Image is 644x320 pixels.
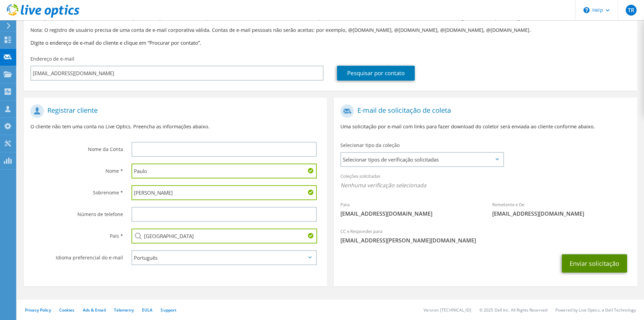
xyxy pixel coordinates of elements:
label: Endereço de e-mail [30,56,74,62]
label: Número de telefone [30,207,123,218]
a: Pesquisar por contato [337,66,415,81]
label: País * [30,229,123,239]
p: Nota: O registro de usuário precisa de uma conta de e-mail corporativa válida. Contas de e-mail p... [30,26,630,34]
label: Selecionar tipo da coleção [340,142,400,149]
label: Nome * [30,164,123,174]
span: Nenhuma verificação selecionada [340,182,630,189]
h1: E-mail de solicitação de coleta [340,104,627,118]
li: Version: [TECHNICAL_ID] [424,307,471,313]
label: Nome da Conta [30,142,123,153]
li: Powered by Live Optics, a Dell Technology [555,307,636,313]
a: Telemetry [114,307,134,313]
li: © 2025 Dell Inc. All Rights Reserved [479,307,547,313]
svg: \n [583,7,590,13]
div: Coleções solicitadas [334,169,637,194]
span: [EMAIL_ADDRESS][DOMAIN_NAME] [340,210,479,217]
a: Ads & Email [83,307,106,313]
span: TR [626,5,637,16]
div: Remetente e De [485,197,637,221]
span: Selecionar tipos de verificação solicitadas [341,153,503,166]
a: Cookies [59,307,75,313]
label: Idioma preferencial do e-mail [30,250,123,261]
p: Uma solicitação por e-mail com links para fazer download do coletor será enviada ao cliente confo... [340,123,630,130]
div: CC e Responder para [334,224,637,248]
a: Support [161,307,176,313]
a: Privacy Policy [25,307,51,313]
a: EULA [142,307,152,313]
label: Sobrenome * [30,185,123,196]
h1: Registrar cliente [30,104,317,118]
span: [EMAIL_ADDRESS][PERSON_NAME][DOMAIN_NAME] [340,237,630,244]
span: [EMAIL_ADDRESS][DOMAIN_NAME] [492,210,630,217]
h3: Digite o endereço de e-mail do cliente e clique em “Procurar por contato”. [30,39,630,46]
p: O cliente não tem uma conta no Live Optics. Preencha as informações abaixo. [30,123,320,130]
button: Enviar solicitação [562,254,627,273]
div: Para [334,197,485,221]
